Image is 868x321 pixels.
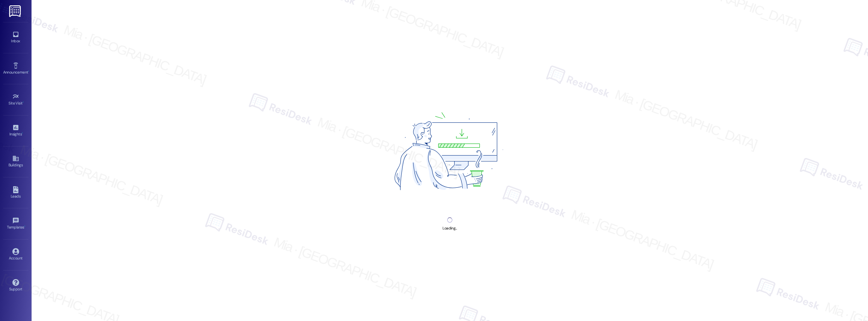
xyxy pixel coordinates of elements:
a: Inbox [3,29,28,46]
span: • [23,100,24,104]
a: Account [3,246,28,263]
span: • [28,69,29,74]
div: Loading... [443,225,457,232]
a: Buildings [3,153,28,170]
img: ResiDesk Logo [9,5,22,17]
a: Site Visit • [3,91,28,108]
a: Support [3,277,28,294]
a: Insights • [3,122,28,139]
a: Templates • [3,215,28,232]
a: Leads [3,184,28,201]
span: • [24,224,25,229]
span: • [22,131,23,135]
